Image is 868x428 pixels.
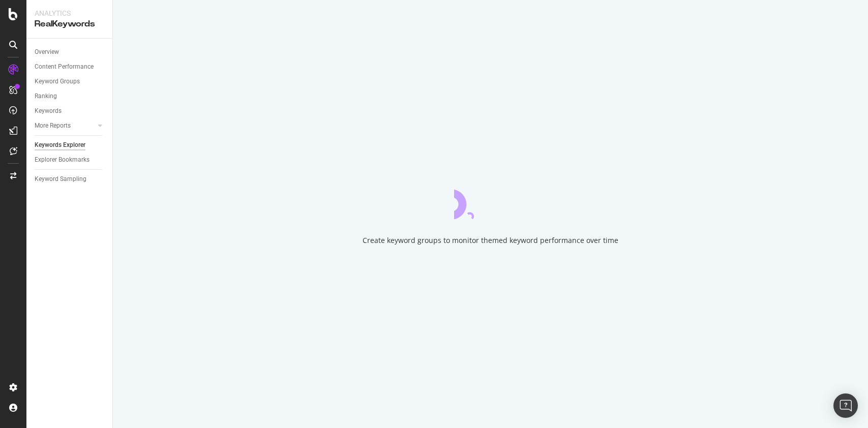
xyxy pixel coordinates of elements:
a: Overview [35,47,105,57]
div: RealKeywords [35,18,104,30]
div: Keyword Groups [35,76,80,87]
div: Open Intercom Messenger [833,393,858,418]
div: Ranking [35,91,57,102]
div: Analytics [35,8,104,18]
a: Explorer Bookmarks [35,155,105,165]
div: Keywords Explorer [35,140,85,150]
a: Keywords Explorer [35,140,105,150]
a: Ranking [35,91,105,102]
div: Keyword Sampling [35,174,86,185]
div: Keywords [35,106,62,116]
div: More Reports [35,120,71,131]
a: Content Performance [35,62,105,72]
a: More Reports [35,120,95,131]
div: Create keyword groups to monitor themed keyword performance over time [363,235,618,246]
a: Keyword Groups [35,76,105,87]
a: Keywords [35,106,105,116]
div: Overview [35,47,59,57]
a: Keyword Sampling [35,174,105,185]
div: Content Performance [35,62,94,72]
div: animation [454,182,527,219]
div: Explorer Bookmarks [35,155,89,165]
